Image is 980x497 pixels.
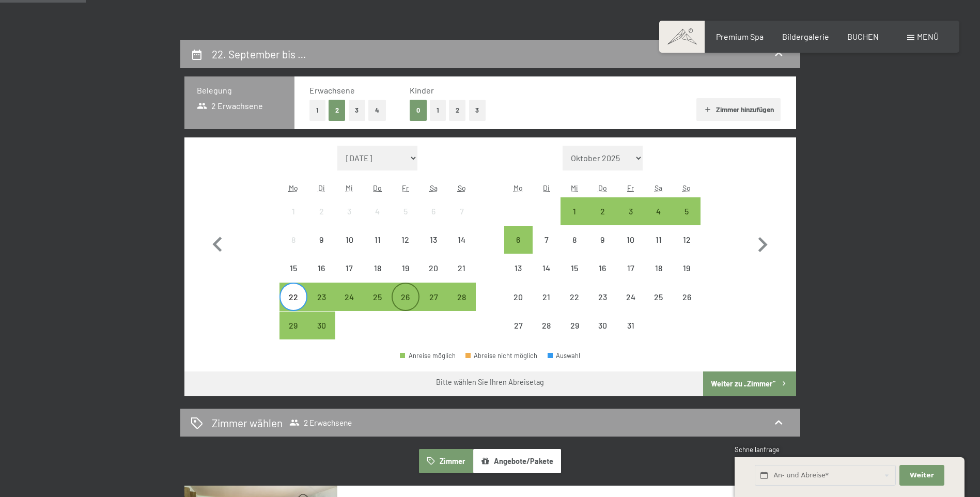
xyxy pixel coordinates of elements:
div: Abreise nicht möglich [645,226,673,254]
div: Abreise möglich [307,312,335,339]
span: 2 Erwachsene [197,100,263,112]
div: 11 [646,236,672,261]
div: 1 [562,207,587,233]
a: Premium Spa [716,32,764,41]
span: Erwachsene [309,85,355,95]
div: Sun Sep 14 2025 [447,226,475,254]
div: Mon Sep 22 2025 [279,283,307,310]
div: Fri Sep 19 2025 [392,254,419,282]
div: 22 [562,293,587,319]
div: 9 [589,236,615,261]
div: Thu Sep 18 2025 [364,254,392,282]
div: 22 [281,293,306,319]
div: 2 [589,207,615,233]
div: Abreise nicht möglich [364,197,392,225]
div: 19 [674,264,699,290]
div: Abreise nicht möglich [307,226,335,254]
div: Thu Oct 09 2025 [588,226,616,254]
div: 18 [365,264,391,290]
div: Abreise nicht möglich [616,226,644,254]
div: Sat Sep 13 2025 [419,226,447,254]
div: Sun Sep 07 2025 [447,197,475,225]
div: 23 [589,293,615,319]
div: 1 [281,207,306,233]
div: Fri Sep 05 2025 [392,197,419,225]
div: Abreise nicht möglich [447,226,475,254]
div: Abreise möglich [279,283,307,310]
div: 31 [617,321,643,347]
div: 20 [421,264,446,290]
div: 12 [674,236,699,261]
div: Thu Sep 11 2025 [364,226,392,254]
div: 15 [562,264,587,290]
abbr: Freitag [627,183,634,192]
button: 1 [430,100,446,121]
abbr: Dienstag [543,183,550,192]
div: 3 [336,207,362,233]
div: Sun Oct 05 2025 [673,197,701,225]
div: Abreise nicht möglich [504,312,532,339]
div: Tue Oct 28 2025 [533,312,561,339]
button: Vorheriger Monat [203,146,232,340]
div: Tue Sep 02 2025 [307,197,335,225]
div: 30 [308,321,334,347]
div: Abreise möglich [588,197,616,225]
span: Weiter [910,471,934,480]
div: Mon Sep 15 2025 [279,254,307,282]
div: Abreise nicht möglich [279,254,307,282]
div: 9 [308,236,334,261]
div: Abreise nicht möglich [561,254,588,282]
div: Fri Oct 03 2025 [616,197,644,225]
div: Abreise nicht möglich [335,254,363,282]
div: Sat Oct 18 2025 [645,254,673,282]
button: 3 [349,100,366,121]
div: Abreise nicht möglich [419,226,447,254]
abbr: Sonntag [682,183,691,192]
button: Nächster Monat [748,146,777,340]
div: 5 [393,207,418,233]
div: Sun Oct 26 2025 [673,283,701,310]
span: Kinder [410,85,434,95]
div: Abreise nicht möglich [533,254,561,282]
div: Abreise nicht möglich [673,283,701,310]
abbr: Montag [289,183,298,192]
div: Tue Oct 07 2025 [533,226,561,254]
div: Abreise möglich [279,312,307,339]
div: 26 [674,293,699,319]
button: 2 [449,100,466,121]
div: Thu Sep 25 2025 [364,283,392,310]
div: Wed Oct 15 2025 [561,254,588,282]
div: Wed Sep 10 2025 [335,226,363,254]
div: Auswahl [548,352,581,359]
div: 6 [505,236,531,261]
div: Abreise nicht möglich [588,312,616,339]
div: 6 [421,207,446,233]
div: 26 [393,293,418,319]
div: Abreise nicht möglich [561,283,588,310]
div: Thu Oct 16 2025 [588,254,616,282]
div: Fri Oct 24 2025 [616,283,644,310]
button: Weiter [899,465,944,486]
div: Abreise möglich [364,283,392,310]
div: 11 [365,236,391,261]
div: 21 [534,293,559,319]
div: Abreise nicht möglich [616,283,644,310]
div: 2 [308,207,334,233]
div: 30 [589,321,615,347]
div: Tue Sep 30 2025 [307,312,335,339]
div: Fri Oct 10 2025 [616,226,644,254]
div: Abreise nicht möglich [616,254,644,282]
div: Mon Sep 08 2025 [279,226,307,254]
div: Abreise nicht möglich [279,197,307,225]
abbr: Mittwoch [346,183,353,192]
div: Abreise nicht möglich [307,254,335,282]
span: 2 Erwachsene [289,417,352,428]
div: Abreise nicht möglich [419,197,447,225]
div: 16 [308,264,334,290]
div: 25 [646,293,672,319]
span: Schnellanfrage [735,445,780,454]
div: 17 [617,264,643,290]
a: Bildergalerie [782,32,829,41]
div: Abreise möglich [504,226,532,254]
div: Abreise nicht möglich [588,254,616,282]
